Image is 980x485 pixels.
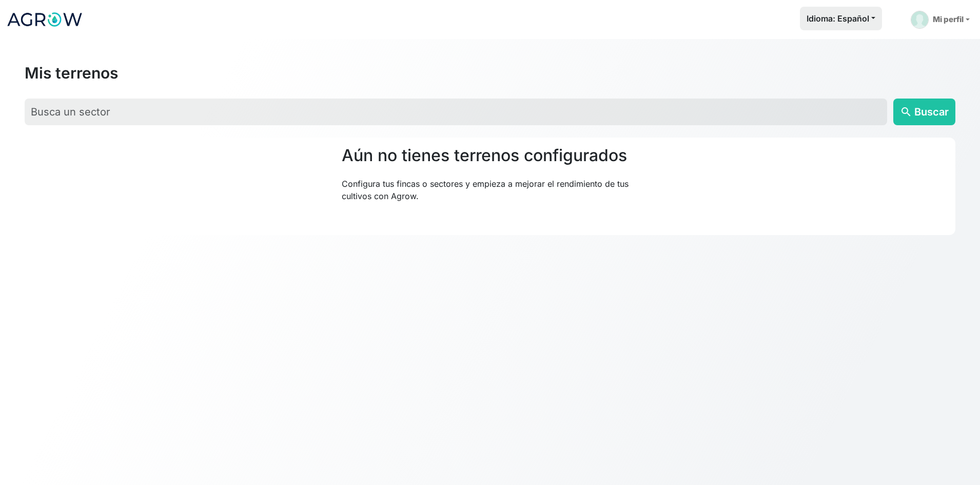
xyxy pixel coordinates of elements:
img: User [911,11,929,29]
h2: Mis terrenos [25,64,118,82]
input: Busca un sector [25,99,887,125]
button: searchBuscar [893,99,955,125]
span: search [900,106,912,118]
img: Agrow Analytics [6,7,83,32]
p: Configura tus fincas o sectores y empieza a mejorar el rendimiento de tus cultivos con Agrow. [342,178,638,202]
button: Idioma: Español [800,7,882,30]
h2: Aún no tienes terrenos configurados [342,146,638,165]
span: Buscar [914,104,949,120]
a: Mi perfil [907,7,974,33]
